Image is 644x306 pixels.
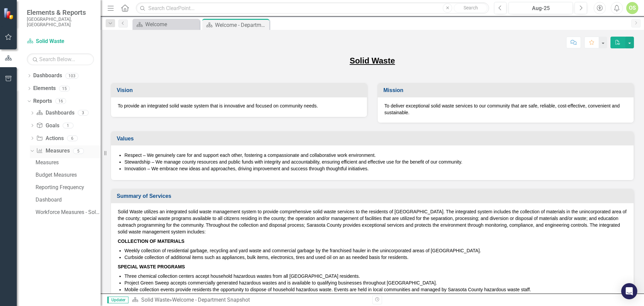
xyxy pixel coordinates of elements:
[55,98,66,104] div: 16
[67,135,78,141] div: 6
[36,160,101,166] div: Measures
[34,182,101,193] a: Reporting Frequency
[124,279,627,286] li: Project Green Sweep accepts commercially generated hazardous wastes and is available to qualifyin...
[511,4,571,12] div: Aug-25
[124,165,627,172] li: Innovation – We embrace new ideas and approaches, driving improvement and success through thought...
[63,123,73,128] div: 1
[124,286,627,293] li: Mobile collection events provide residents the opportunity to dispose of household hazardous wast...
[27,53,94,65] input: Search Below...
[27,8,94,16] span: Elements & Reports
[78,110,89,116] div: 3
[117,87,364,93] h3: Vision
[36,147,69,155] a: Measures
[383,87,630,93] h3: Mission
[34,170,101,180] a: Budget Measures
[33,97,52,105] a: Reports
[124,247,627,254] li: Weekly collection of residential garbage, recycling and yard waste and commercial garbage by the ...
[141,297,169,303] a: Solid Waste
[34,194,101,205] a: Dashboard
[384,103,620,115] span: To deliver exceptional solid waste services to our community that are safe, reliable, cost-effect...
[36,122,59,130] a: Goals
[33,72,62,80] a: Dashboards
[454,3,487,13] button: Search
[145,20,198,29] div: Welcome
[73,148,84,154] div: 5
[27,38,94,45] a: Solid Waste
[117,136,630,142] h3: Values
[118,208,627,236] p: Solid Waste utilizes an integrated solid waste management system to provide comprehensive solid w...
[118,238,184,244] strong: COLLECTION OF MATERIALS
[132,296,367,304] div: »
[36,197,101,203] div: Dashboard
[36,135,63,142] a: Actions
[124,273,627,279] li: Three chemical collection centers accept household hazardous wastes from all [GEOGRAPHIC_DATA] re...
[626,2,638,14] button: OS
[215,21,268,29] div: Welcome - Department Snapshot
[36,109,74,117] a: Dashboards
[107,297,128,303] span: Updater
[118,102,360,109] p: To provide an integrated solid waste system that is innovative and focused on community needs.
[36,184,101,190] div: Reporting Frequency
[59,86,70,91] div: 15
[118,264,185,269] strong: SPECIAL WASTE PROGRAMS
[134,20,198,29] a: Welcome
[34,157,101,168] a: Measures
[124,159,627,165] li: Stewardship – We manage county resources and public funds with integrity and accountability, ensu...
[36,172,101,178] div: Budget Measures
[3,8,15,19] img: ClearPoint Strategy
[464,5,478,10] span: Search
[117,193,630,199] h3: Summary of Services
[621,283,637,299] div: Open Intercom Messenger
[350,56,395,65] u: Solid Waste
[34,207,101,218] a: Workforce Measures - Solid Waste
[27,16,94,28] small: [GEOGRAPHIC_DATA], [GEOGRAPHIC_DATA]
[65,73,78,79] div: 103
[124,152,627,159] li: Respect – We genuinely care for and support each other, fostering a compassionate and collaborati...
[33,85,56,92] a: Elements
[136,2,489,14] input: Search ClearPoint...
[36,209,101,215] div: Workforce Measures - Solid Waste
[508,2,573,14] button: Aug-25
[172,297,250,303] div: Welcome - Department Snapshot
[124,254,627,261] li: Curbside collection of additional items such as appliances, bulk items, electronics, tires and us...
